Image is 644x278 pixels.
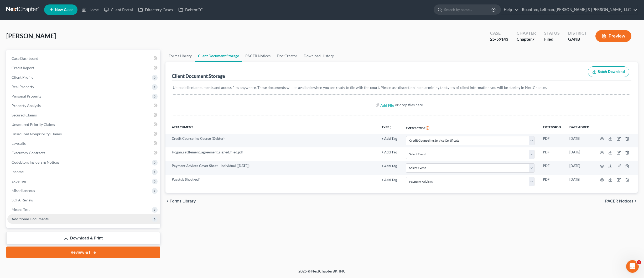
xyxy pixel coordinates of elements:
[605,199,638,203] button: PACER Notices chevron_right
[565,175,594,189] td: [DATE]
[12,207,30,212] span: Means Test
[539,161,565,175] td: PDF
[195,50,242,62] a: Client Document Storage
[588,66,629,77] button: Batch Download
[565,134,594,147] td: [DATE]
[532,36,534,41] span: 7
[12,113,37,117] span: Secured Claims
[389,126,392,129] i: unfold_more
[12,169,24,174] span: Income
[7,110,160,120] a: Secured Claims
[605,199,633,203] span: PACER Notices
[172,73,225,79] div: Client Document Storage
[7,120,160,129] a: Unsecured Priority Claims
[7,129,160,139] a: Unsecured Nonpriority Claims
[539,175,565,189] td: PDF
[165,134,377,147] td: Credit Counseling Course (Debtor)
[544,36,560,42] div: Filed
[633,199,638,203] i: chevron_right
[12,141,26,146] span: Lawsuits
[274,50,300,62] a: Doc Creator
[12,94,41,98] span: Personal Property
[12,217,49,221] span: Additional Documents
[539,134,565,147] td: PDF
[136,5,176,14] a: Directory Cases
[12,103,41,108] span: Property Analysis
[12,66,34,70] span: Credit Report
[242,50,274,62] a: PACER Notices
[165,147,377,161] td: Hogan_settlement_agreement_signed_filed.pdf
[490,36,508,42] div: 25-59143
[176,5,205,14] a: DebtorCC
[7,63,160,73] a: Credit Report
[517,30,536,36] div: Chapter
[165,161,377,175] td: Payment Advices Cover Sheet - Individual ([DATE])
[382,163,397,168] a: + Add Tag
[382,151,397,154] button: + Add Tag
[565,161,594,175] td: [DATE]
[165,122,377,134] th: Attachment
[12,188,35,193] span: Miscellaneous
[170,199,196,203] span: Forms Library
[12,122,55,127] span: Unsecured Priority Claims
[7,101,160,110] a: Property Analysis
[598,69,625,74] span: Batch Download
[626,260,639,273] iframe: Intercom live chat
[165,50,195,62] a: Forms Library
[6,32,56,40] span: [PERSON_NAME]
[101,5,136,14] a: Client Portal
[7,139,160,148] a: Lawsuits
[382,164,397,168] button: + Add Tag
[382,137,397,141] button: + Add Tag
[444,5,492,14] input: Search by name...
[544,30,560,36] div: Status
[6,247,160,258] a: Review & File
[565,122,594,134] th: Date added
[173,85,630,90] p: Upload client documents and access files anywhere. These documents will be available when you are...
[402,122,539,134] th: Event Code
[595,30,631,42] button: Preview
[300,50,337,62] a: Download History
[637,260,641,264] span: 1
[6,232,160,244] a: Download & Print
[12,84,34,89] span: Real Property
[568,36,587,42] div: GANB
[165,175,377,189] td: Paystub Sheet-pdf
[568,30,587,36] div: District
[395,102,423,108] div: or drop files here
[565,147,594,161] td: [DATE]
[501,5,519,14] a: Help
[382,150,397,155] a: + Add Tag
[12,75,33,79] span: Client Profile
[172,269,472,278] div: 2025 © NextChapterBK, INC
[7,195,160,205] a: SOFA Review
[165,199,196,203] button: chevron_left Forms Library
[539,147,565,161] td: PDF
[165,199,170,203] i: chevron_left
[12,132,62,136] span: Unsecured Nonpriority Claims
[519,5,637,14] a: Rountree, Leitman, [PERSON_NAME] & [PERSON_NAME], LLC
[55,8,72,12] span: New Case
[539,122,565,134] th: Extension
[7,148,160,158] a: Executory Contracts
[7,54,160,63] a: Case Dashboard
[79,5,101,14] a: Home
[382,126,392,129] button: TYPEunfold_more
[12,56,38,61] span: Case Dashboard
[382,178,397,182] button: + Add Tag
[517,36,536,42] div: Chapter
[382,177,397,182] a: + Add Tag
[12,151,45,155] span: Executory Contracts
[382,136,397,141] a: + Add Tag
[12,198,33,202] span: SOFA Review
[12,160,59,164] span: Codebtors Insiders & Notices
[490,30,508,36] div: Case
[12,179,27,183] span: Expenses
